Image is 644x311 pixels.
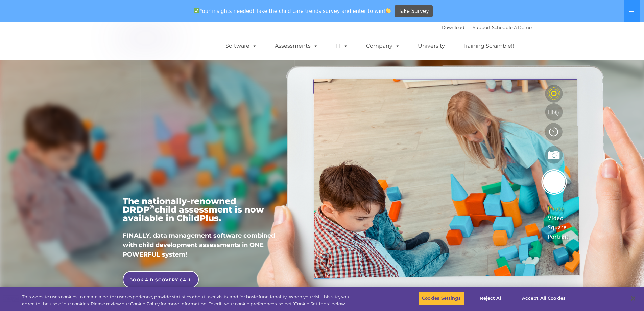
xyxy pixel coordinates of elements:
[123,232,275,258] span: FINALLY, data management software combined with child development assessments in ONE POWERFUL sys...
[123,271,199,288] a: BOOK A DISCOVERY CALL
[473,25,491,30] a: Support
[442,25,464,30] a: Download
[268,39,325,53] a: Assessments
[626,291,641,306] button: Close
[113,23,180,57] img: ChildPlus by Procare Solutions
[194,8,199,13] img: ✅
[470,291,512,306] button: Reject All
[418,291,464,306] button: Cookies Settings
[442,25,532,30] font: |
[149,203,154,211] sup: ©
[123,92,276,185] img: Copyright - DRDP Logo Light
[456,39,521,53] a: Training Scramble!!
[518,291,569,306] button: Accept All Cookies
[191,4,394,18] span: Your insights needed! Take the child care trends survey and enter to win!
[123,196,264,223] span: The nationally-renowned DRDP child assessment is now available in ChildPlus.
[395,5,433,17] a: Take Survey
[492,25,532,30] a: Schedule A Demo
[22,294,354,307] div: This website uses cookies to create a better user experience, provide statistics about user visit...
[411,39,452,53] a: University
[359,39,407,53] a: Company
[386,8,391,13] img: 👏
[219,39,264,53] a: Software
[399,5,429,17] span: Take Survey
[329,39,355,53] a: IT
